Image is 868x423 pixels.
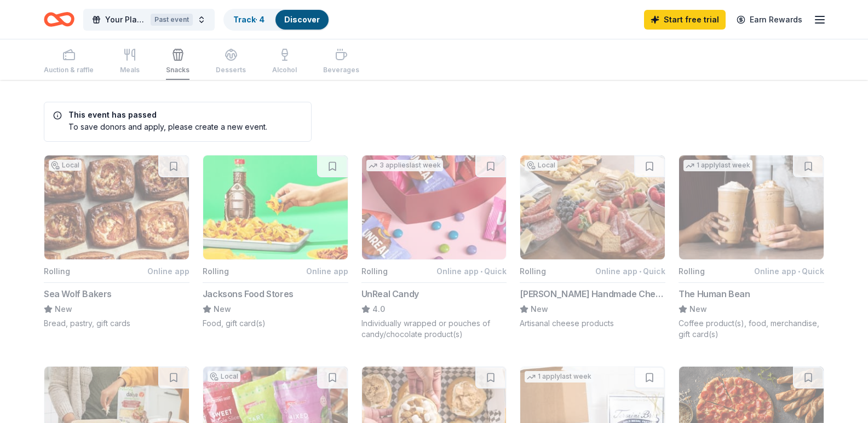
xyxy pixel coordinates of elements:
[284,15,320,24] a: Discover
[83,9,215,31] button: Your Placeholder EventPast event
[730,10,809,30] a: Earn Rewards
[679,155,824,340] button: Image for The Human Bean1 applylast weekRollingOnline app•QuickThe Human BeanNewCoffee product(s)...
[520,155,665,329] button: Image for Beecher's Handmade CheeseLocalRollingOnline app•Quick[PERSON_NAME] Handmade CheeseNewAr...
[53,111,267,119] h5: This event has passed
[44,7,74,32] a: Home
[203,155,348,329] button: Image for Jacksons Food StoresRollingOnline appJacksons Food StoresNewFood, gift card(s)
[53,121,267,132] div: To save donors and apply, please create a new event.
[105,13,146,26] span: Your Placeholder Event
[644,10,726,30] a: Start free trial
[44,155,189,329] button: Image for Sea Wolf BakersLocalRollingOnline appSea Wolf BakersNewBread, pastry, gift cards
[233,15,265,24] a: Track· 4
[151,14,193,26] div: Past event
[223,9,330,31] button: Track· 4Discover
[361,155,507,340] button: Image for UnReal Candy3 applieslast weekRollingOnline app•QuickUnReal Candy4.0Individually wrappe...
